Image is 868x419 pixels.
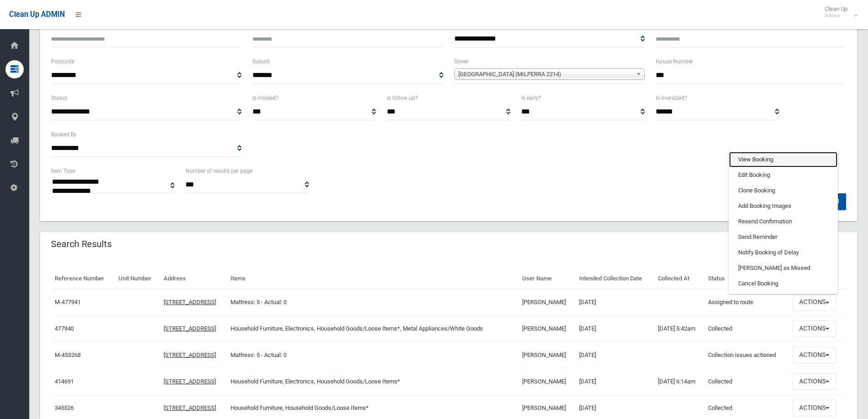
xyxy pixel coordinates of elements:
a: [STREET_ADDRESS] [164,378,216,385]
header: Search Results [40,235,123,253]
td: Assigned to route [704,289,789,316]
a: Cancel Booking [729,276,837,291]
span: Clean Up ADMIN [9,10,65,19]
td: [PERSON_NAME] [519,368,576,395]
td: Household Furniture, Electronics, Household Goods/Loose Items*, Metal Appliances/White Goods [227,316,519,342]
th: Intended Collection Date [575,269,654,289]
label: Item Type [51,166,75,176]
label: Is follow up? [387,93,418,103]
th: Reference Number [51,269,115,289]
td: [PERSON_NAME] [519,342,576,368]
a: 345526 [55,404,74,411]
small: Admin [825,12,847,19]
span: Clean Up [820,5,857,19]
th: User Name [519,269,576,289]
a: 414691 [55,378,74,385]
label: Postcode [51,57,74,67]
a: [STREET_ADDRESS] [164,404,216,411]
button: Actions [792,321,836,337]
a: Send Reminder [729,229,837,245]
label: Street [454,57,468,67]
a: [STREET_ADDRESS] [164,325,216,332]
th: Address [160,269,227,289]
a: [STREET_ADDRESS] [164,352,216,358]
td: Collection issues actioned [704,342,789,368]
label: Is oversized? [656,93,687,103]
a: Resend Confirmation [729,214,837,229]
a: View Booking [729,152,837,167]
td: [DATE] 5:42am [654,316,704,342]
a: 477940 [55,325,74,332]
td: Collected [704,316,789,342]
td: [DATE] [575,368,654,395]
label: Is early? [521,93,541,103]
button: Actions [792,347,836,363]
button: Actions [792,373,836,390]
a: M-453268 [55,352,81,358]
td: Mattress: 5 - Actual: 0 [227,289,519,316]
label: Booked By [51,129,77,140]
td: Collected [704,368,789,395]
td: [DATE] [575,342,654,368]
td: [DATE] [575,316,654,342]
td: Household Furniture, Electronics, Household Goods/Loose Items* [227,368,519,395]
a: [PERSON_NAME] as Missed [729,260,837,276]
label: Is missed? [252,93,278,103]
span: [GEOGRAPHIC_DATA] (MILPERRA 2214) [458,69,632,80]
td: [PERSON_NAME] [519,316,576,342]
label: Suburb [252,57,270,67]
th: Unit Number [115,269,160,289]
a: Add Booking Images [729,198,837,214]
label: Number of results per page [185,166,252,176]
button: Actions [792,294,836,311]
td: Mattress: 5 - Actual: 0 [227,342,519,368]
th: Items [227,269,519,289]
label: Status [51,93,67,103]
th: Status [704,269,789,289]
label: House Number [656,57,693,67]
a: Notify Booking of Delay [729,245,837,260]
button: Actions [792,399,836,416]
td: [PERSON_NAME] [519,289,576,316]
a: Clone Booking [729,183,837,198]
a: Edit Booking [729,167,837,183]
a: M-477941 [55,299,81,305]
th: Collected At [654,269,704,289]
a: [STREET_ADDRESS] [164,299,216,305]
td: [DATE] 6:14am [654,368,704,395]
td: [DATE] [575,289,654,316]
